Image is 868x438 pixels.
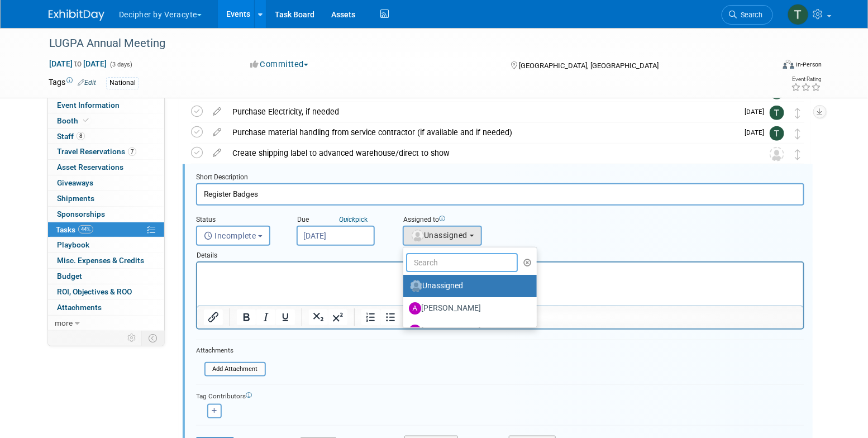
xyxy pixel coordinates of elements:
a: Travel Reservations7 [48,144,164,159]
button: Underline [276,310,295,325]
a: Event Information [48,98,164,113]
button: Committed [246,59,313,70]
a: Staff8 [48,129,164,144]
div: Attachments [196,346,266,355]
td: Tags [49,77,96,89]
div: Purchase Electricity, if needed [227,102,738,121]
input: Due Date [297,226,375,246]
span: Unassigned [411,231,468,240]
i: Quick [339,216,355,223]
i: Move task [795,128,800,139]
div: Event Format [707,58,822,75]
i: Booth reservation complete [83,117,89,123]
img: A.jpg [409,302,421,315]
a: Sponsorships [48,207,164,222]
a: Tasks44% [48,222,164,237]
a: Booth [48,113,164,128]
div: Short Description [196,173,804,183]
img: Tony Alvarado [770,106,784,120]
input: Search [406,253,518,272]
span: ROI, Objectives & ROO [57,287,132,296]
a: Giveaways [48,175,164,191]
span: Giveaways [57,178,93,187]
div: Assigned to [403,215,542,226]
label: [PERSON_NAME] [409,322,526,340]
div: Create shipping label to advanced warehouse/direct to show [227,144,747,163]
span: Booth [57,116,91,125]
div: Due [297,215,386,226]
input: Name of task or a short description [196,183,804,205]
button: Italic [256,310,275,325]
span: Travel Reservations [57,147,136,156]
span: [DATE] [DATE] [49,59,107,69]
a: Search [722,5,773,25]
span: 8 [77,132,85,140]
span: Budget [57,272,82,280]
a: Quickpick [337,215,370,224]
td: Toggle Event Tabs [142,331,165,345]
img: ExhibitDay [49,9,104,21]
span: 44% [78,225,93,234]
a: edit [207,107,227,117]
span: Misc. Expenses & Credits [57,256,144,265]
div: Purchase material handling from service contractor (if available and if needed) [227,123,738,142]
div: In-Person [796,60,822,69]
a: Shipments [48,191,164,206]
span: Event Information [57,101,120,109]
a: Edit [78,79,96,87]
div: Details [196,246,804,261]
button: Superscript [328,310,347,325]
button: Insert/edit link [204,310,223,325]
a: Misc. Expenses & Credits [48,253,164,268]
span: Sponsorships [57,210,105,218]
span: (3 days) [109,61,132,68]
a: more [48,316,164,331]
iframe: Rich Text Area [197,263,803,306]
label: Unassigned [409,277,526,295]
img: Unassigned [770,147,784,161]
i: Move task [795,149,800,160]
span: Asset Reservations [57,163,123,172]
i: Move task [795,108,800,118]
a: ROI, Objectives & ROO [48,284,164,299]
span: Attachments [57,303,102,312]
img: Tony Alvarado [770,126,784,141]
div: National [106,77,139,89]
span: Staff [57,132,85,141]
button: Subscript [309,310,328,325]
span: Search [737,11,762,19]
span: more [55,318,73,327]
a: Playbook [48,237,164,253]
div: Tag Contributors [196,389,804,401]
button: Unassigned [403,226,482,246]
div: LUGPA Annual Meeting [45,34,756,54]
span: Incomplete [204,231,256,240]
td: Personalize Event Tab Strip [122,331,142,345]
img: Tony Alvarado [788,4,809,25]
a: edit [207,148,227,158]
span: [DATE] [745,108,770,116]
a: Attachments [48,300,164,315]
span: Tasks [56,225,93,234]
a: Asset Reservations [48,160,164,175]
a: edit [207,127,227,137]
div: Status [196,215,280,226]
img: Format-Inperson.png [783,60,794,69]
img: Unassigned-User-Icon.png [410,280,422,292]
span: 7 [128,147,136,156]
div: Event Rating [791,77,822,82]
button: Numbered list [361,310,380,325]
a: Budget [48,269,164,284]
span: Playbook [57,240,89,249]
button: Bullet list [381,310,400,325]
span: to [73,59,83,68]
span: [GEOGRAPHIC_DATA], [GEOGRAPHIC_DATA] [519,61,659,70]
button: Bold [237,310,256,325]
button: Incomplete [196,226,270,246]
span: Shipments [57,194,94,203]
img: A.jpg [409,325,421,337]
label: [PERSON_NAME] [409,299,526,317]
span: [DATE] [745,128,770,136]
